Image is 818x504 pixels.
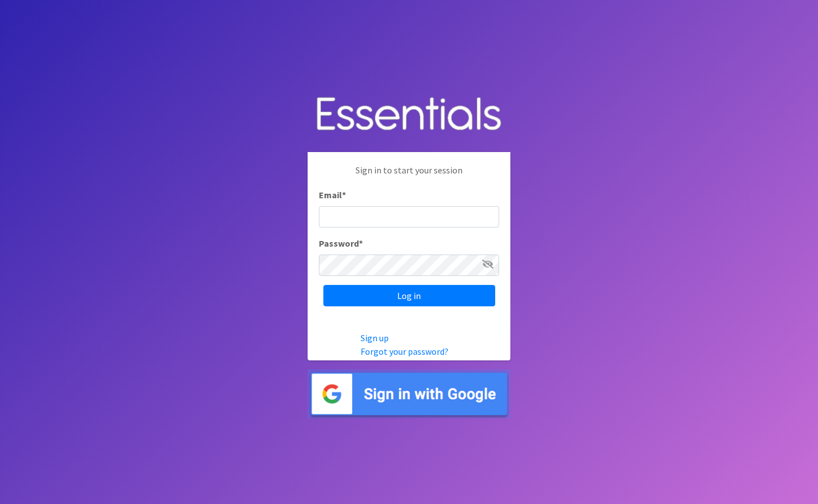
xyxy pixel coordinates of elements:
abbr: required [359,238,363,249]
abbr: required [342,189,346,200]
label: Password [319,237,363,250]
img: Human Essentials [308,86,510,144]
a: Sign up [361,332,389,344]
p: Sign in to start your session [319,163,499,188]
img: Sign in with Google [308,369,510,418]
input: Log in [323,285,495,306]
label: Email [319,188,346,202]
a: Forgot your password? [361,346,448,357]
